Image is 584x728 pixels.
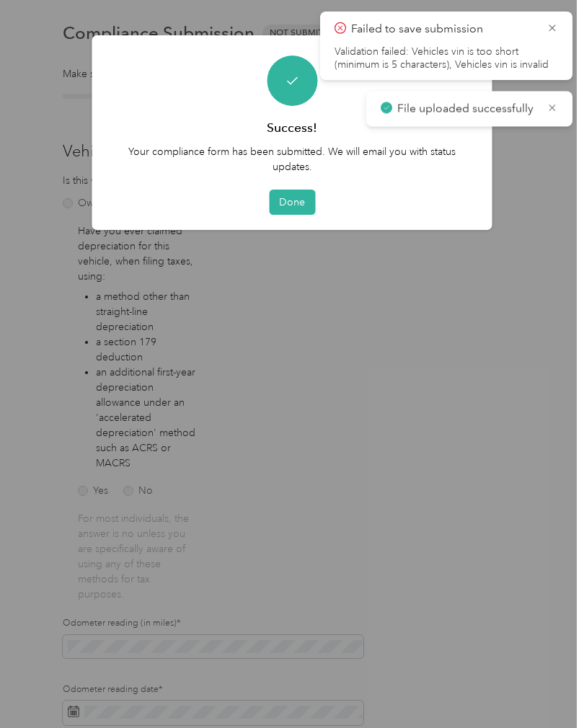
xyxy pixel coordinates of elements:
[503,647,584,728] iframe: Everlance-gr Chat Button Frame
[269,190,315,215] button: Done
[351,20,536,38] p: Failed to save submission
[397,100,536,118] p: File uploaded successfully
[267,119,317,137] h3: Success!
[335,45,558,71] li: Validation failed: Vehicles vin is too short (minimum is 5 characters), Vehicles vin is invalid
[112,144,472,174] p: Your compliance form has been submitted. We will email you with status updates.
